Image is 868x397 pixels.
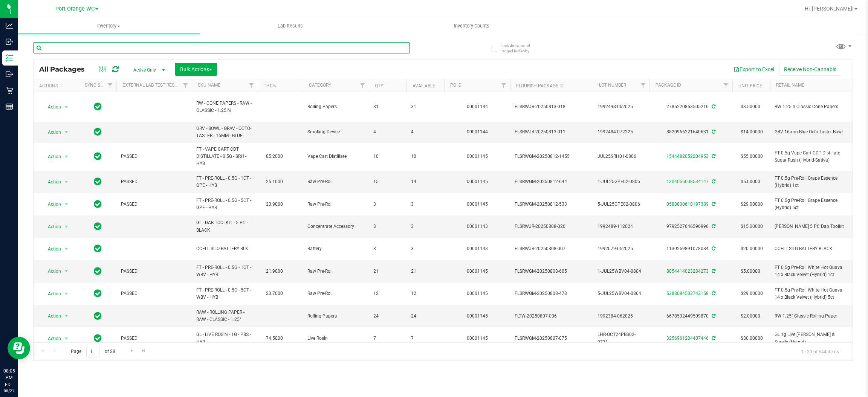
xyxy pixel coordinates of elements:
span: FT - PRE-ROLL - 0.5G - 5CT - WBV - HYB [196,287,253,301]
input: Search Package ID, Item Name, SKU, Lot or Part Number... [33,42,410,53]
input: 1 [86,346,100,357]
span: In Sync [94,221,102,232]
a: Go to the next page [126,346,137,356]
span: FT 0.5g Pre-Roll Grape Essence (Hybrid) 1ct [775,175,848,189]
span: select [62,244,71,254]
a: Qty [375,83,383,89]
span: PASSED [121,201,187,208]
span: 3 [411,223,440,230]
span: GL 1g Live [PERSON_NAME] & Smelly (Hybrid) [775,331,848,345]
span: Sync from Compliance System [711,313,715,319]
span: $29.00000 [737,199,767,210]
a: 00001145 [467,313,488,319]
span: 21.9000 [262,266,287,277]
span: Vape Cart Distillate [307,153,364,160]
a: 3256961204407446 [666,336,709,341]
span: select [62,127,71,137]
span: 1992384-062025 [598,313,645,320]
a: Flourish Package ID [516,83,564,89]
span: FLSRWGM-20250808-605 [515,268,588,275]
span: FLSRWGM-20250812-644 [515,178,588,185]
span: FT 0.5g Pre-Roll Grape Essence (Hybrid) 5ct [775,197,848,211]
span: Sync from Compliance System [711,104,715,109]
a: Filter [179,79,192,92]
span: $29.00000 [737,288,767,299]
span: $80.00000 [737,333,767,344]
span: Action [41,266,61,276]
div: 9792527646596996 [648,223,734,230]
span: 4 [411,128,440,136]
span: Action [41,244,61,254]
a: 5388084503743158 [666,291,709,296]
span: 1992484-072225 [598,128,645,136]
span: FLSRWJR-20250808-020 [515,223,588,230]
span: Port Orange WC [55,6,95,12]
span: 3 [411,201,440,208]
span: FT 0.5g Vape Cart CDT Distillate Sugar Rush (Hybrid-Sativa) [775,150,848,164]
span: RW 1.25" Classic Rolling Paper [775,313,848,320]
span: 21 [373,268,402,275]
span: FLSRWGM-20250808-473 [515,290,588,297]
span: Action [41,289,61,299]
button: Export to Excel [729,63,779,76]
span: $55.00000 [737,151,767,162]
span: Raw Pre-Roll [307,268,364,275]
span: 14 [411,178,440,185]
span: select [62,151,71,162]
span: In Sync [94,199,102,209]
inline-svg: Inbound [6,38,13,46]
span: GL - LIVE ROSIN - 1G - PBS - HYB [196,331,253,345]
a: Retail Name [776,82,804,88]
span: FT - PRE-ROLL - 0.5G - 1CT - WBV - HYB [196,264,253,278]
span: 12 [411,290,440,297]
span: PASSED [121,290,187,297]
span: FLSRWGM-20250812-1455 [515,153,588,160]
a: 00001145 [467,154,488,159]
span: 1992498-062025 [598,103,645,110]
span: In Sync [94,176,102,187]
a: Filter [498,79,510,92]
a: 1544482052204953 [666,154,709,159]
span: Sync from Compliance System [711,179,715,184]
a: SKU Name [198,82,220,88]
span: All Packages [39,65,92,73]
span: Page of 28 [64,346,121,357]
span: Raw Pre-Roll [307,178,364,185]
span: 12 [373,290,402,297]
button: Receive Non-Cannabis [779,63,841,76]
a: Category [309,82,331,88]
inline-svg: Inventory [6,54,13,62]
span: 31 [373,103,402,110]
span: 24 [373,313,402,320]
span: Bulk Actions [180,66,212,72]
span: Battery [307,245,364,252]
span: 23.7000 [262,288,287,299]
span: $20.00000 [737,243,767,254]
span: Sync from Compliance System [711,129,715,134]
span: 5-JUL25WBV04-0804 [598,290,645,297]
span: 85.2000 [262,151,287,162]
a: 00001144 [467,104,488,109]
a: 00001145 [467,179,488,184]
span: 7 [373,335,402,342]
span: Action [41,311,61,321]
a: Go to the last page [138,346,149,356]
a: 00001145 [467,291,488,296]
span: FLSRWJR-20250813-018 [515,103,588,110]
a: External Lab Test Result [122,82,182,88]
span: 15 [373,178,402,185]
span: $5.00000 [737,176,764,187]
span: In Sync [94,333,102,344]
span: Rolling Papers [307,313,364,320]
span: select [62,177,71,187]
span: 3 [373,201,402,208]
span: Sync from Compliance System [711,291,715,296]
div: 6678532449509870 [648,313,734,320]
span: Action [41,199,61,209]
span: 4 [373,128,402,136]
span: $3.50000 [737,101,764,112]
a: Sync Status [85,82,114,88]
span: select [62,266,71,276]
span: FLSRWJR-20250813-011 [515,128,588,136]
a: 00001145 [467,336,488,341]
